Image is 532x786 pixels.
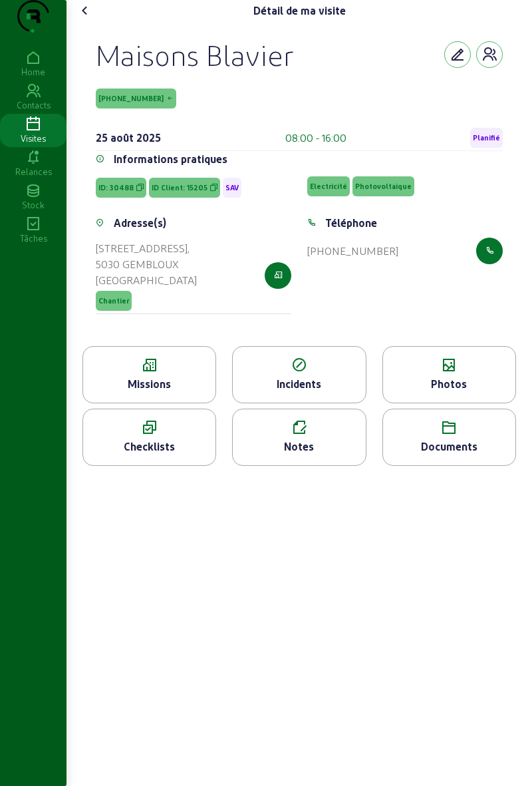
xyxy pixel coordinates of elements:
[253,3,346,19] div: Détail de ma visite
[233,376,365,392] div: Incidents
[98,94,164,103] span: [PHONE_NUMBER]
[310,182,347,191] span: Electricité
[98,183,134,192] span: ID: 30488
[114,151,227,167] div: Informations pratiques
[355,182,412,191] span: Photovoltaique
[225,183,239,192] span: SAV
[83,376,215,392] div: Missions
[325,215,377,231] div: Téléphone
[83,439,215,455] div: Checklists
[96,130,161,146] div: 25 août 2025
[152,183,207,192] span: ID Client: 15205
[383,439,515,455] div: Documents
[96,256,197,272] div: 5030 GEMBLOUX
[285,130,346,146] div: 08:00 - 16:00
[114,215,166,231] div: Adresse(s)
[383,376,515,392] div: Photos
[307,243,398,259] div: [PHONE_NUMBER]
[98,296,129,305] span: Chantier
[473,133,500,142] span: Planifié
[96,272,197,288] div: [GEOGRAPHIC_DATA]
[233,439,365,455] div: Notes
[96,37,294,72] div: Maisons Blavier
[96,240,197,256] div: [STREET_ADDRESS],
